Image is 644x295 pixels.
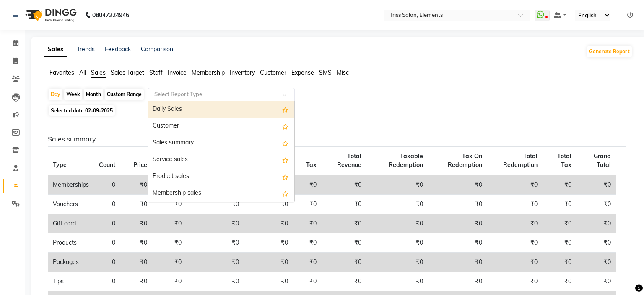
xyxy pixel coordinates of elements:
[141,45,173,53] a: Comparison
[48,233,94,253] td: Products
[77,45,95,53] a: Trends
[366,175,428,195] td: ₹0
[448,152,482,169] span: Tax On Redemption
[366,195,428,214] td: ₹0
[99,161,115,169] span: Count
[21,3,79,27] img: logo
[148,101,295,202] ng-dropdown-panel: Options list
[260,69,286,76] span: Customer
[282,172,288,182] span: Add this report to Favorites List
[291,69,314,76] span: Expense
[187,253,244,272] td: ₹0
[187,214,244,233] td: ₹0
[428,253,487,272] td: ₹0
[91,69,106,76] span: Sales
[337,69,349,76] span: Misc
[322,175,367,195] td: ₹0
[148,118,294,135] div: Customer
[282,188,288,198] span: Add this report to Favorites List
[543,214,576,233] td: ₹0
[282,121,288,131] span: Add this report to Favorites List
[322,214,367,233] td: ₹0
[168,69,187,76] span: Invoice
[576,195,616,214] td: ₹0
[487,195,543,214] td: ₹0
[337,152,361,169] span: Total Revenue
[576,272,616,291] td: ₹0
[148,168,294,185] div: Product sales
[64,89,82,100] div: Week
[149,69,163,76] span: Staff
[79,69,86,76] span: All
[187,195,244,214] td: ₹0
[152,233,187,253] td: ₹0
[322,195,367,214] td: ₹0
[49,105,115,116] span: Selected date:
[48,135,626,143] h6: Sales summary
[293,175,322,195] td: ₹0
[543,253,576,272] td: ₹0
[49,69,74,76] span: Favorites
[94,175,120,195] td: 0
[94,253,120,272] td: 0
[120,175,152,195] td: ₹0
[244,272,293,291] td: ₹0
[53,161,67,169] span: Type
[487,175,543,195] td: ₹0
[152,253,187,272] td: ₹0
[230,69,255,76] span: Inventory
[487,253,543,272] td: ₹0
[366,253,428,272] td: ₹0
[192,69,225,76] span: Membership
[428,175,487,195] td: ₹0
[92,3,129,27] b: 08047224946
[48,214,94,233] td: Gift card
[366,233,428,253] td: ₹0
[594,152,611,169] span: Grand Total
[48,195,94,214] td: Vouchers
[49,89,62,100] div: Day
[94,233,120,253] td: 0
[133,161,147,169] span: Price
[366,272,428,291] td: ₹0
[148,101,294,118] div: Daily Sales
[428,233,487,253] td: ₹0
[306,161,317,169] span: Tax
[148,135,294,151] div: Sales summary
[120,195,152,214] td: ₹0
[576,233,616,253] td: ₹0
[487,233,543,253] td: ₹0
[576,214,616,233] td: ₹0
[148,151,294,168] div: Service sales
[120,233,152,253] td: ₹0
[293,253,322,272] td: ₹0
[389,152,423,169] span: Taxable Redemption
[282,155,288,165] span: Add this report to Favorites List
[282,138,288,148] span: Add this report to Favorites List
[322,253,367,272] td: ₹0
[322,233,367,253] td: ₹0
[187,233,244,253] td: ₹0
[282,104,288,115] span: Add this report to Favorites List
[587,46,632,57] button: Generate Report
[293,272,322,291] td: ₹0
[293,233,322,253] td: ₹0
[120,214,152,233] td: ₹0
[576,253,616,272] td: ₹0
[576,175,616,195] td: ₹0
[94,195,120,214] td: 0
[48,253,94,272] td: Packages
[111,69,144,76] span: Sales Target
[487,214,543,233] td: ₹0
[428,272,487,291] td: ₹0
[293,214,322,233] td: ₹0
[244,214,293,233] td: ₹0
[94,214,120,233] td: 0
[152,272,187,291] td: ₹0
[84,89,103,100] div: Month
[244,195,293,214] td: ₹0
[322,272,367,291] td: ₹0
[366,214,428,233] td: ₹0
[105,89,144,100] div: Custom Range
[120,272,152,291] td: ₹0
